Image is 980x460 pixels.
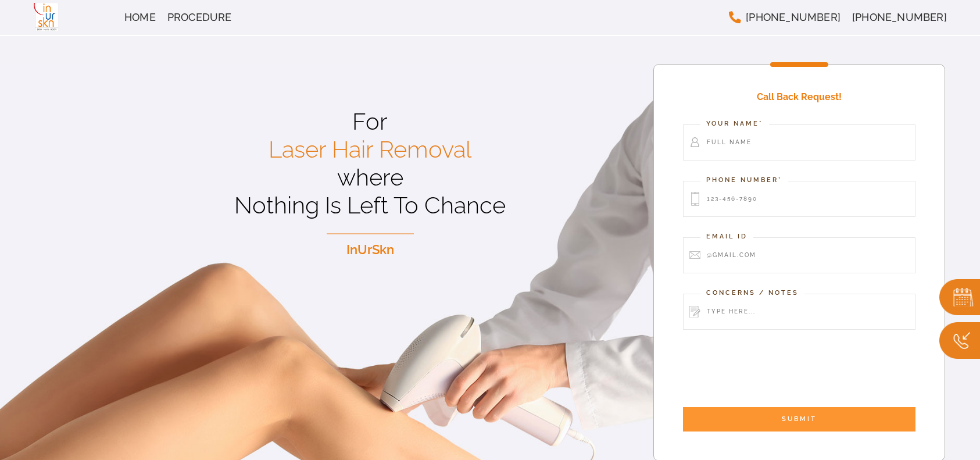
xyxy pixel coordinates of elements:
h4: Call Back Request! [683,82,915,112]
input: Full Name [683,124,915,161]
img: book.png [939,279,980,316]
iframe: reCAPTCHA [683,350,860,395]
span: [PHONE_NUMBER] [852,12,947,23]
span: Procedure [167,12,232,23]
label: Your Name* [700,119,769,129]
a: [PHONE_NUMBER] [723,6,846,29]
span: Laser Hair Removal [269,135,471,163]
span: Home [124,12,156,23]
a: Procedure [162,6,238,29]
img: Callc.png [939,322,980,359]
input: @gmail.com [683,237,915,273]
input: SUBMIT [683,407,915,432]
input: Type here... [683,294,915,330]
p: InUrSkn [87,240,653,260]
a: [PHONE_NUMBER] [846,6,953,29]
p: For where Nothing Is Left To Chance [87,108,653,219]
label: Phone Number* [700,175,788,186]
input: 123-456-7890 [683,181,915,217]
label: Concerns / Notes [700,288,804,298]
span: [PHONE_NUMBER] [746,12,840,23]
label: Email Id [700,231,753,242]
a: Home [119,6,162,29]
